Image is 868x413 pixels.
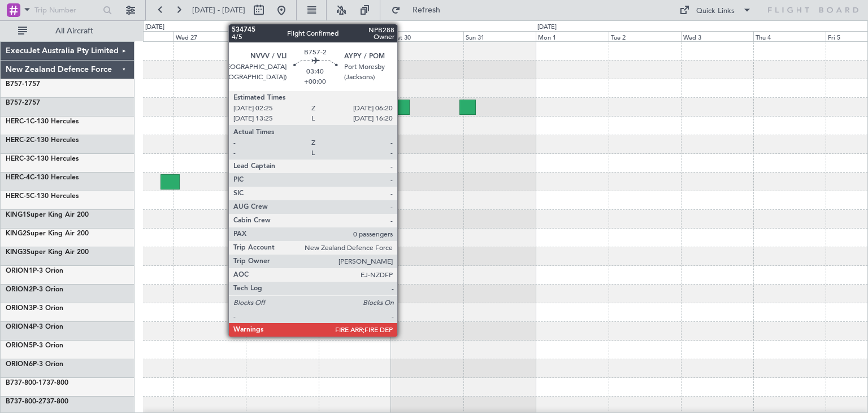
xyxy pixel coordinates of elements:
div: Tue 2 [609,31,681,41]
span: KING3 [6,249,27,256]
span: ORION5 [6,342,33,349]
a: HERC-2C-130 Hercules [6,137,79,144]
a: ORION6P-3 Orion [6,361,63,368]
span: HERC-2 [6,137,30,144]
a: ORION5P-3 Orion [6,342,63,349]
span: KING2 [6,230,27,237]
a: B757-2757 [6,100,40,106]
span: HERC-5 [6,193,30,200]
div: [DATE] [537,23,557,32]
div: Wed 3 [681,31,753,41]
span: All Aircraft [29,27,119,35]
button: Refresh [386,1,454,19]
a: KING3Super King Air 200 [6,249,89,256]
div: Sat 30 [391,31,463,41]
span: Refresh [403,6,450,14]
a: KING2Super King Air 200 [6,230,89,237]
a: ORION4P-3 Orion [6,324,63,330]
a: ORION2P-3 Orion [6,286,63,293]
span: HERC-3 [6,156,30,162]
span: B737-800-1 [6,380,42,386]
a: HERC-1C-130 Hercules [6,118,79,125]
div: Fri 29 [319,31,391,41]
span: B757-1 [6,81,28,88]
div: Mon 1 [536,31,608,41]
span: HERC-4 [6,174,30,181]
button: Quick Links [674,1,757,19]
div: Sun 31 [463,31,536,41]
span: ORION3 [6,305,33,312]
span: [DATE] - [DATE] [192,5,245,15]
button: All Aircraft [12,22,123,40]
span: ORION6 [6,361,33,368]
span: ORION2 [6,286,33,293]
div: Thu 4 [753,31,826,41]
a: B737-800-2737-800 [6,398,68,405]
a: KING1Super King Air 200 [6,212,89,218]
input: Trip Number [34,2,99,19]
a: HERC-3C-130 Hercules [6,156,79,162]
div: Wed 27 [173,31,246,41]
a: ORION1P-3 Orion [6,268,63,274]
span: ORION4 [6,324,33,330]
div: [DATE] [145,23,164,32]
span: B737-800-2 [6,398,42,405]
div: Thu 28 [246,31,318,41]
span: KING1 [6,212,27,218]
a: HERC-5C-130 Hercules [6,193,79,200]
span: B757-2 [6,100,28,106]
div: Quick Links [696,6,735,17]
a: B737-800-1737-800 [6,380,68,386]
a: HERC-4C-130 Hercules [6,174,79,181]
a: ORION3P-3 Orion [6,305,63,312]
span: HERC-1 [6,118,30,125]
span: ORION1 [6,268,33,274]
a: B757-1757 [6,81,40,88]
